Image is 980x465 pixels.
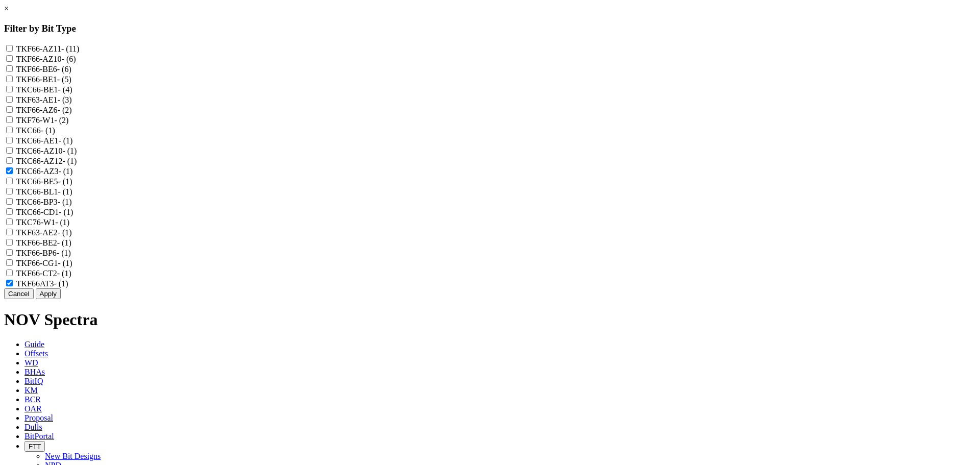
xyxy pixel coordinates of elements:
[16,44,80,53] label: TKF66-AZ11
[16,279,68,288] label: TKF66AT3
[58,187,72,196] span: - (1)
[58,228,72,237] span: - (1)
[4,310,976,329] h1: NOV Spectra
[24,358,38,367] span: WD
[24,395,41,404] span: BCR
[16,157,77,165] label: TKC66-AZ12
[16,238,71,247] label: TKF66-BE2
[36,288,61,299] button: Apply
[16,95,72,104] label: TKF63-AE1
[24,349,48,358] span: Offsets
[57,238,71,247] span: - (1)
[58,95,72,104] span: - (3)
[54,279,68,288] span: - (1)
[16,126,55,135] label: TKC66
[16,75,71,84] label: TKF66-BE1
[4,4,9,13] a: ×
[29,443,41,450] span: FTT
[16,167,73,176] label: TKC66-AZ3
[62,146,77,155] span: - (1)
[4,288,34,299] button: Cancel
[62,55,76,63] span: - (6)
[62,157,77,165] span: - (1)
[58,85,72,94] span: - (4)
[45,452,101,460] a: New Bit Designs
[4,23,976,34] h3: Filter by Bit Type
[58,198,72,206] span: - (1)
[24,377,43,385] span: BitIQ
[16,177,72,186] label: TKC66-BE5
[24,432,54,440] span: BitPortal
[55,218,69,227] span: - (1)
[58,177,72,186] span: - (1)
[61,44,79,53] span: - (11)
[24,404,42,413] span: OAR
[58,259,72,267] span: - (1)
[24,368,45,376] span: BHAs
[57,269,71,278] span: - (1)
[24,340,44,349] span: Guide
[57,65,71,74] span: - (6)
[16,116,69,125] label: TKF76-W1
[16,249,71,257] label: TKF66-BP6
[41,126,55,135] span: - (1)
[16,65,71,74] label: TKF66-BE6
[57,75,71,84] span: - (5)
[59,208,73,216] span: - (1)
[16,55,76,63] label: TKF66-AZ10
[58,106,72,114] span: - (2)
[16,228,72,237] label: TKF63-AE2
[24,423,42,431] span: Dulls
[58,136,72,145] span: - (1)
[16,259,72,267] label: TKF66-CG1
[54,116,68,125] span: - (2)
[16,106,72,114] label: TKF66-AZ6
[16,187,72,196] label: TKC66-BL1
[16,269,71,278] label: TKF66-CT2
[16,218,69,227] label: TKC76-W1
[16,208,73,216] label: TKC66-CD1
[16,136,73,145] label: TKC66-AE1
[16,198,72,206] label: TKC66-BP3
[58,167,72,176] span: - (1)
[24,413,53,422] span: Proposal
[16,85,72,94] label: TKC66-BE1
[16,146,77,155] label: TKC66-AZ10
[57,249,71,257] span: - (1)
[24,386,38,395] span: KM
